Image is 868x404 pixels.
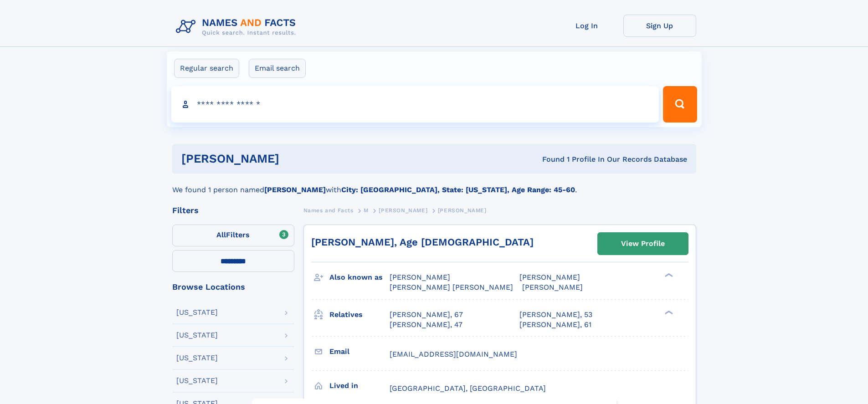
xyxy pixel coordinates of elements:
[329,344,390,359] h3: Email
[390,273,450,281] span: [PERSON_NAME]
[249,59,306,78] label: Email search
[329,378,390,394] h3: Lived in
[379,207,427,214] span: [PERSON_NAME]
[176,377,218,384] div: [US_STATE]
[663,86,697,123] button: Search Button
[172,283,294,291] div: Browse Locations
[329,307,390,322] h3: Relatives
[171,86,659,123] input: search input
[379,205,427,216] a: [PERSON_NAME]
[623,15,696,37] a: Sign Up
[329,270,390,285] h3: Also known as
[176,354,218,362] div: [US_STATE]
[621,233,665,254] div: View Profile
[303,205,354,216] a: Names and Facts
[176,332,218,339] div: [US_STATE]
[216,230,226,239] span: All
[411,154,687,164] div: Found 1 Profile In Our Records Database
[598,233,688,255] a: View Profile
[172,206,294,215] div: Filters
[390,320,462,330] a: [PERSON_NAME], 47
[172,15,303,39] img: Logo Names and Facts
[172,225,294,246] label: Filters
[663,309,673,315] div: ❯
[550,15,623,37] a: Log In
[663,272,673,278] div: ❯
[519,273,580,281] span: [PERSON_NAME]
[364,207,369,214] span: M
[438,207,487,214] span: [PERSON_NAME]
[364,205,369,216] a: M
[519,320,591,330] a: [PERSON_NAME], 61
[519,310,592,320] a: [PERSON_NAME], 53
[176,309,218,316] div: [US_STATE]
[341,185,575,194] b: City: [GEOGRAPHIC_DATA], State: [US_STATE], Age Range: 45-60
[390,384,546,393] span: [GEOGRAPHIC_DATA], [GEOGRAPHIC_DATA]
[522,283,583,291] span: [PERSON_NAME]
[172,174,696,195] div: We found 1 person named with .
[264,185,326,194] b: [PERSON_NAME]
[174,59,239,78] label: Regular search
[311,236,534,248] a: [PERSON_NAME], Age [DEMOGRAPHIC_DATA]
[390,310,463,320] a: [PERSON_NAME], 67
[390,283,513,291] span: [PERSON_NAME] [PERSON_NAME]
[390,350,517,358] span: [EMAIL_ADDRESS][DOMAIN_NAME]
[181,153,411,164] h1: [PERSON_NAME]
